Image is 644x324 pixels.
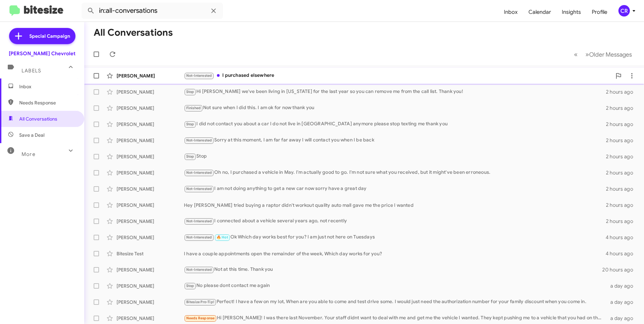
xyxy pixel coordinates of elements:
div: Hi [PERSON_NAME]! I was there last November. Your staff didnt want to deal with me and get me the... [184,314,606,322]
div: 2 hours ago [606,169,639,176]
div: [PERSON_NAME] [117,186,184,192]
div: [PERSON_NAME] [117,218,184,225]
div: 2 hours ago [606,89,639,95]
div: I am not doing anything to get a new car now sorry have a great day [184,185,606,193]
span: Needs Response [19,99,76,106]
h1: All Conversations [94,27,173,38]
div: I did not contact you about a car I do not live in [GEOGRAPHIC_DATA] anymore please stop texting ... [184,120,606,128]
a: Insights [556,2,586,22]
div: [PERSON_NAME] [117,121,184,128]
a: Profile [586,2,613,22]
div: I purchased elsewhere [184,72,612,79]
div: 2 hours ago [606,153,639,160]
span: Stop [186,90,194,94]
span: 🔥 Hot [217,235,228,239]
span: « [574,50,578,59]
div: [PERSON_NAME] [117,153,184,160]
div: 4 hours ago [606,250,639,257]
div: 2 hours ago [606,137,639,144]
div: [PERSON_NAME] [117,299,184,305]
div: [PERSON_NAME] [117,315,184,322]
span: Inbox [19,83,76,90]
div: a day ago [606,315,639,322]
span: » [585,50,589,59]
span: Stop [186,284,194,288]
div: [PERSON_NAME] Chevrolet [9,50,75,57]
button: Previous [570,47,582,61]
div: [PERSON_NAME] [117,72,184,79]
div: I have a couple appointments open the remainder of the week, Which day works for you? [184,250,606,257]
div: [PERSON_NAME] [117,266,184,273]
input: Search [82,3,223,19]
div: Oh no, I purchased a vehicle in May. I'm actually good to go. I'm not sure what you received, but... [184,169,606,176]
div: a day ago [606,283,639,289]
div: CR [618,5,630,17]
div: [PERSON_NAME] [117,169,184,176]
span: Older Messages [589,51,632,58]
span: Not-Interested [186,235,212,239]
div: [PERSON_NAME] [117,105,184,111]
div: Stop [184,153,606,160]
div: Ok Which day works best for you? I am just not here on Tuesdays [184,233,606,241]
span: Stop [186,122,194,126]
div: 2 hours ago [606,186,639,192]
div: [PERSON_NAME] [117,89,184,95]
span: Finished [186,106,201,110]
div: 2 hours ago [606,218,639,225]
div: Not at this time. Thank you [184,266,602,273]
div: 20 hours ago [602,266,639,273]
span: Bitesize Pro-Tip! [186,300,214,304]
div: [PERSON_NAME] [117,283,184,289]
a: Inbox [498,2,523,22]
button: Next [581,47,636,61]
nav: Page navigation example [570,47,636,61]
div: I connected about a vehicle several years ago, not recently [184,217,606,225]
span: Not-Interested [186,170,212,175]
span: Not-Interested [186,73,212,78]
div: [PERSON_NAME] [117,202,184,208]
span: Not-Interested [186,138,212,142]
div: a day ago [606,299,639,305]
a: Calendar [523,2,556,22]
span: More [22,151,35,157]
div: 2 hours ago [606,105,639,111]
div: Hi [PERSON_NAME] we've been living in [US_STATE] for the last year so you can remove me from the ... [184,88,606,96]
span: Save a Deal [19,132,44,138]
div: [PERSON_NAME] [117,234,184,241]
div: 2 hours ago [606,121,639,128]
span: Not-Interested [186,219,212,223]
div: [PERSON_NAME] [117,137,184,144]
div: 4 hours ago [606,234,639,241]
span: Not-Interested [186,267,212,272]
span: All Conversations [19,116,57,122]
a: Special Campaign [9,28,75,44]
div: Not sure when I did this. I am ok for now thank you [184,104,606,112]
div: 2 hours ago [606,202,639,208]
span: Needs Response [186,316,215,320]
div: No please dont contact me again [184,282,606,290]
span: Special Campaign [29,33,70,39]
div: Sorry at this moment, I am far far away I will contact you when I be back [184,136,606,144]
span: Not-Interested [186,187,212,191]
span: Stop [186,154,194,159]
span: Labels [22,68,41,74]
div: Perfect! I have a few on my lot, When are you able to come and test drive some. I would just need... [184,298,606,306]
div: Hey [PERSON_NAME] tried buying a raptor didn't workout quality auto mall gave me the price I wanted [184,202,606,208]
button: CR [613,5,637,17]
div: Bitesize Test [117,250,184,257]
